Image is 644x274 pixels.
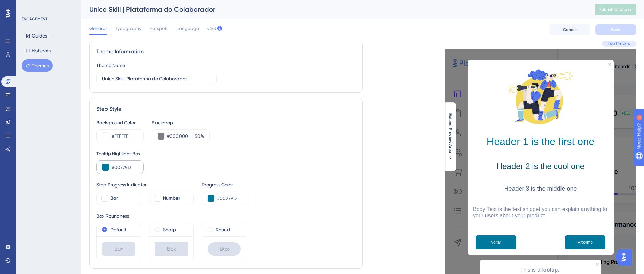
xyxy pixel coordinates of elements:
[149,24,168,32] span: Hotspots
[22,30,51,42] button: Guides
[473,185,608,192] h3: Header 3 is the middle one
[507,63,574,130] img: Modal Media
[565,235,605,249] button: Next
[96,212,356,220] div: Box Roundness
[595,4,636,15] button: Publish Changes
[22,59,53,72] button: Themes
[473,206,608,219] p: Body Text is the text snippet you can explain anything to your users about your product
[96,119,144,127] div: Background Color
[47,3,49,9] div: 3
[595,24,636,35] button: Save
[96,150,356,158] div: Tooltip Highlight Box
[22,16,47,22] div: ENGAGEMENT
[473,161,608,171] h2: Header 2 is the cool one
[607,41,630,46] span: Live Preview
[89,5,578,14] div: Unico Skill | Plataforma do Colaborador
[208,242,241,256] div: Box
[596,263,599,266] div: Close Preview
[611,27,620,32] span: Save
[163,226,176,234] label: Sharp
[22,45,55,57] button: Hotspots
[110,226,126,234] label: Default
[549,24,590,35] button: Cancel
[102,75,211,82] input: Theme Name
[608,63,611,66] div: Close Preview
[102,242,135,256] div: Box
[448,113,453,153] span: Extend Preview Area
[89,24,107,32] span: General
[96,105,356,113] div: Step Style
[207,24,216,32] span: CSS
[155,242,188,256] div: Box
[616,247,636,268] iframe: UserGuiding AI Assistant Launcher
[96,181,194,189] div: Step Progress Indicator
[110,194,118,202] span: Bar
[563,27,577,32] span: Cancel
[96,48,356,56] div: Theme Information
[163,194,180,202] span: Number
[599,7,632,12] span: Publish Changes
[152,119,210,127] div: Backdrop
[193,132,200,140] input: %
[473,136,608,147] h1: Header 1 is the first one
[176,24,199,32] span: Language
[445,113,456,160] button: Extend Preview Area
[476,235,516,249] button: Previous
[540,267,559,273] b: Tooltip.
[115,24,141,32] span: Typography
[191,132,204,140] label: %
[16,2,42,10] span: Need Help?
[96,61,125,69] div: Theme Name
[202,181,249,189] div: Progress Color
[216,226,230,234] label: Round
